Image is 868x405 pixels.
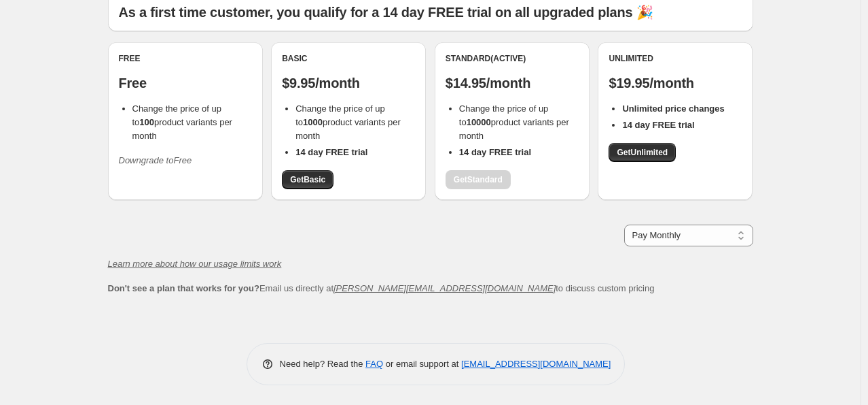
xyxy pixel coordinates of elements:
[459,147,531,157] b: 14 day FREE trial
[622,103,724,114] b: Unlimited price changes
[365,359,383,369] a: FAQ
[111,150,200,172] button: Downgrade toFree
[282,170,333,189] a: GetBasic
[282,75,415,91] p: $9.95/month
[282,53,415,64] div: Basic
[295,147,367,157] b: 14 day FREE trial
[446,75,579,91] p: $14.95/month
[622,120,694,130] b: 14 day FREE trial
[108,283,259,293] b: Don't see a plan that works for you?
[108,283,655,293] span: Email us directly at to discuss custom pricing
[108,259,282,269] a: Learn more about how our usage limits work
[617,147,668,158] span: Get Unlimited
[467,117,491,127] b: 10000
[303,117,323,127] b: 1000
[119,75,252,91] p: Free
[119,155,192,165] i: Downgrade to Free
[609,143,676,162] a: GetUnlimited
[383,359,461,369] span: or email support at
[295,103,401,141] span: Change the price of up to product variants per month
[609,53,742,64] div: Unlimited
[461,359,611,369] a: [EMAIL_ADDRESS][DOMAIN_NAME]
[280,359,366,369] span: Need help? Read the
[446,53,579,64] div: Standard (Active)
[459,103,569,141] span: Change the price of up to product variants per month
[119,5,653,20] b: As a first time customer, you qualify for a 14 day FREE trial on all upgraded plans 🎉
[139,117,154,127] b: 100
[609,75,742,91] p: $19.95/month
[290,174,325,185] span: Get Basic
[333,283,556,293] a: [PERSON_NAME][EMAIL_ADDRESS][DOMAIN_NAME]
[132,103,232,141] span: Change the price of up to product variants per month
[119,53,252,64] div: Free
